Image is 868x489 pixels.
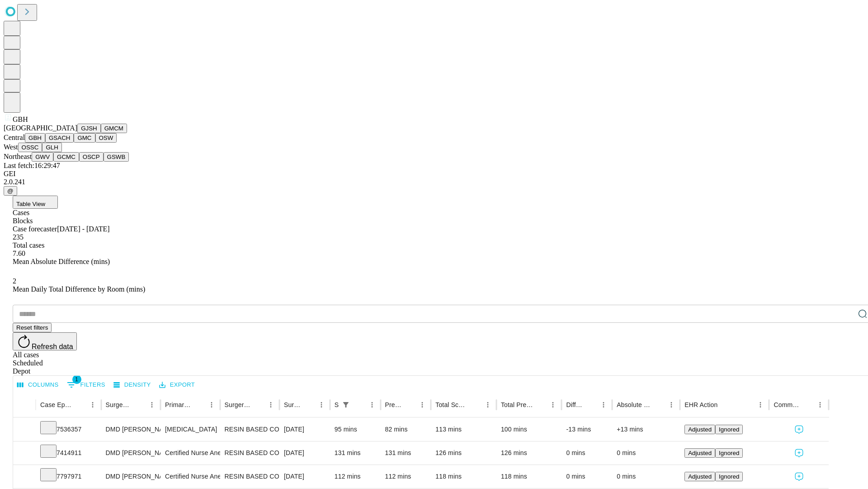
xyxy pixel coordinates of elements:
[18,469,31,485] button: Expand
[18,446,31,461] button: Expand
[40,465,97,488] div: 7797971
[585,398,597,411] button: Sort
[302,398,315,411] button: Sort
[617,465,675,488] div: 0 mins
[74,398,86,411] button: Sort
[57,225,109,233] span: [DATE] - [DATE]
[4,178,864,186] div: 2.0.241
[25,133,45,143] button: GBH
[719,450,739,456] span: Ignored
[40,401,73,408] div: Case Epic Id
[566,418,608,441] div: -13 mins
[617,441,675,465] div: 0 mins
[665,398,678,411] button: Menu
[165,418,215,441] div: [MEDICAL_DATA]
[719,426,739,433] span: Ignored
[32,343,73,350] span: Refresh data
[225,418,275,441] div: RESIN BASED COMPOSITE 2 SURFACES, POSTERIOR
[40,418,97,441] div: 7536357
[315,398,328,411] button: Menu
[225,441,275,465] div: RESIN BASED COMPOSITE 3 SURFACES, POSTERIOR
[77,124,101,133] button: GJSH
[501,401,533,408] div: Total Predicted Duration
[13,332,77,350] button: Refresh data
[534,398,547,411] button: Sort
[684,401,717,408] div: EHR Action
[284,441,325,465] div: [DATE]
[340,398,352,411] div: 1 active filter
[95,133,117,143] button: OSW
[597,398,610,411] button: Menu
[335,465,376,488] div: 112 mins
[13,225,57,233] span: Case forecaster
[65,378,108,392] button: Show filters
[335,418,376,441] div: 95 mins
[435,401,468,408] div: Total Scheduled Duration
[86,398,99,411] button: Menu
[15,378,61,392] button: Select columns
[652,398,665,411] button: Sort
[225,465,275,488] div: RESIN BASED COMPOSITE 1 SURFACE, POSTERIOR
[106,418,156,441] div: DMD [PERSON_NAME] M Dmd
[335,441,376,465] div: 131 mins
[435,441,492,465] div: 126 mins
[353,398,366,411] button: Sort
[617,401,651,408] div: Absolute Difference
[366,398,378,411] button: Menu
[101,124,127,133] button: GMCM
[42,143,61,152] button: GLH
[13,285,145,293] span: Mean Daily Total Difference by Room (mins)
[4,143,18,151] span: West
[13,323,52,332] button: Reset filters
[684,448,715,458] button: Adjusted
[13,277,16,285] span: 2
[284,401,302,408] div: Surgery Date
[688,426,712,433] span: Adjusted
[501,441,557,465] div: 126 mins
[284,465,325,488] div: [DATE]
[16,201,45,207] span: Table View
[4,186,17,196] button: @
[13,249,25,257] span: 7.60
[684,472,715,481] button: Adjusted
[385,465,427,488] div: 112 mins
[106,441,156,465] div: DMD [PERSON_NAME] M Dmd
[79,152,104,162] button: OSCP
[481,398,494,411] button: Menu
[165,441,215,465] div: Certified Nurse Anesthetist
[403,398,416,411] button: Sort
[193,398,205,411] button: Sort
[416,398,429,411] button: Menu
[106,465,156,488] div: DMD [PERSON_NAME] M Dmd
[566,401,584,408] div: Difference
[4,124,77,132] span: [GEOGRAPHIC_DATA]
[435,465,492,488] div: 118 mins
[157,378,197,392] button: Export
[4,170,864,178] div: GEI
[104,152,129,162] button: GSWB
[252,398,264,411] button: Sort
[566,465,608,488] div: 0 mins
[340,398,352,411] button: Show filters
[754,398,767,411] button: Menu
[715,425,743,434] button: Ignored
[16,324,48,331] span: Reset filters
[715,472,743,481] button: Ignored
[469,398,481,411] button: Sort
[165,401,191,408] div: Primary Service
[18,143,42,152] button: OSSC
[385,401,403,408] div: Predicted In Room Duration
[7,187,14,194] span: @
[225,401,251,408] div: Surgery Name
[32,152,53,162] button: GWV
[719,473,739,480] span: Ignored
[74,133,95,143] button: GMC
[45,133,74,143] button: GSACH
[165,465,215,488] div: Certified Nurse Anesthetist
[4,134,25,141] span: Central
[106,401,132,408] div: Surgeon Name
[13,241,44,249] span: Total cases
[284,418,325,441] div: [DATE]
[688,473,712,480] span: Adjusted
[18,422,31,438] button: Expand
